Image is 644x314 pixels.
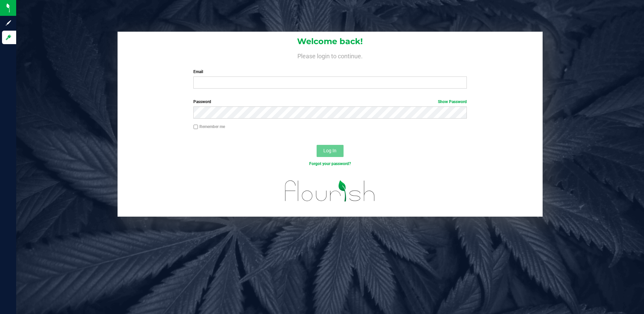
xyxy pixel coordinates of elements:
[5,20,12,26] inline-svg: Sign up
[193,125,198,129] input: Remember me
[277,174,383,208] img: flourish_logo.svg
[193,124,225,130] label: Remember me
[118,51,543,59] h4: Please login to continue.
[193,99,211,104] span: Password
[317,145,344,157] button: Log In
[193,69,467,75] label: Email
[5,34,12,41] inline-svg: Log in
[323,148,336,153] span: Log In
[309,161,351,166] a: Forgot your password?
[118,37,543,46] h1: Welcome back!
[438,99,467,104] a: Show Password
